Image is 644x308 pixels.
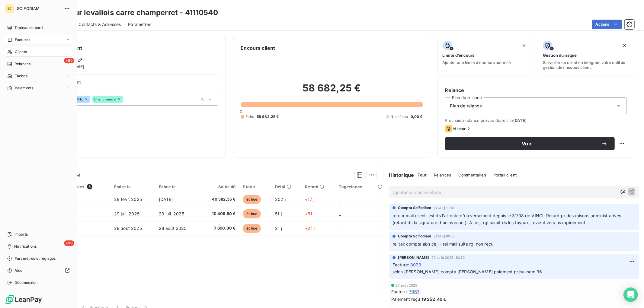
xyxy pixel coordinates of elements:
[78,21,121,27] span: Contacts & Adresses
[396,284,418,287] span: 27 août 2025
[458,173,486,177] span: Commentaires
[243,184,268,189] div: Statut
[392,241,493,246] span: rel tel: compta abs ce j - rel mail suite rgl non reçu
[431,256,465,259] span: 29 août 2025, 10:40
[443,60,511,65] span: Ajouter une limite d’encours autorisé
[114,197,142,202] span: 28 févr. 2025
[203,225,236,231] span: 7 690,00 €
[159,226,187,231] span: 28 août 2025
[203,184,236,189] div: Solde dû
[437,37,534,75] button: Limite d’encoursAjouter une limite d’encours autorisé
[411,114,423,119] span: 0,00 €
[434,234,456,238] span: [DATE] 09:35
[37,44,218,52] h6: Informations client
[5,4,14,13] div: SC
[513,118,527,123] span: [DATE]
[391,114,408,119] span: Non-échu
[257,114,279,119] span: 58 682,25 €
[623,287,638,302] div: Open Intercom Messenger
[5,266,72,275] a: Aide
[128,21,151,27] span: Paramètres
[114,211,139,216] span: 29 juil. 2025
[243,195,261,204] span: échue
[275,184,298,189] div: Délai
[14,232,28,237] span: Imports
[159,197,173,202] span: [DATE]
[391,288,408,295] span: Facture :
[241,82,422,100] h2: 58 682,25 €
[275,211,282,216] span: 51 j
[15,85,33,91] span: Paiements
[15,37,30,43] span: Factures
[418,173,427,177] span: Tout
[14,256,56,261] span: Paramètres et réglages
[49,80,218,88] span: Propriétés Client
[159,211,184,216] span: 29 juil. 2025
[398,255,429,260] span: [PERSON_NAME]
[114,226,142,231] span: 28 août 2025
[391,296,420,302] span: Paiement reçu
[410,262,421,268] span: 8073
[392,262,409,268] span: Facture :
[203,211,236,217] span: 10 409,90 €
[409,288,420,295] span: 7967
[384,171,414,179] h6: Historique
[17,6,60,11] span: SCIFODIAM
[305,211,314,216] span: +51 j
[64,58,74,63] span: +99
[14,61,30,67] span: Relances
[245,114,254,119] span: Échu
[339,197,341,202] span: _
[203,196,236,202] span: 40 582,35 €
[14,268,23,273] span: Aide
[392,213,622,225] span: retour mail client: est ds l'attente d'un versement depuis le 31/08 de VINCI. Retard pr des raiso...
[543,60,629,70] span: Surveiller ce client en intégrant votre outil de gestion des risques client.
[453,126,470,131] span: Niveau 2
[493,173,517,177] span: Portail client
[5,295,42,304] img: Logo LeanPay
[275,226,282,231] span: 21 j
[241,44,275,52] h6: Encours client
[159,184,196,189] div: Échue le
[339,226,341,231] span: _
[243,209,261,218] span: échue
[592,20,622,29] button: Actions
[434,206,454,210] span: [DATE] 10:01
[543,53,577,58] span: Gestion du risque
[339,184,380,189] div: Tag relance
[434,173,451,177] span: Relances
[240,109,242,114] span: 0
[14,280,38,285] span: Déconnexion
[452,141,601,146] span: Voir
[445,87,627,94] h6: Relance
[15,49,27,55] span: Clients
[398,233,431,239] span: Compta Scifodiam
[398,205,431,211] span: Compta Scifodiam
[64,240,74,246] span: +99
[114,184,152,189] div: Émise le
[123,97,128,102] input: Ajouter une valeur
[443,53,475,58] span: Limite d’encours
[14,25,43,30] span: Tableau de bord
[392,269,542,274] span: selon [PERSON_NAME] compta [PERSON_NAME] paiement prévu sem.36
[305,184,332,189] div: Retard
[15,73,27,79] span: Tâches
[94,97,116,101] span: Client normal
[243,224,261,233] span: échue
[275,197,286,202] span: 202 j
[14,244,37,249] span: Notifications
[339,211,341,216] span: _
[538,37,634,75] button: Gestion du risqueSurveiller ce client en intégrant votre outil de gestion des risques client.
[445,118,627,123] span: Prochaine relance prévue depuis le
[421,296,447,302] span: 19 252,40 €
[53,7,218,18] h3: Lesueur levallois carre champerret - 41110540
[87,184,92,189] span: 3
[305,197,314,202] span: +17 j
[305,226,315,231] span: +21 j
[450,103,482,109] span: Plan de relance
[445,137,615,150] button: Voir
